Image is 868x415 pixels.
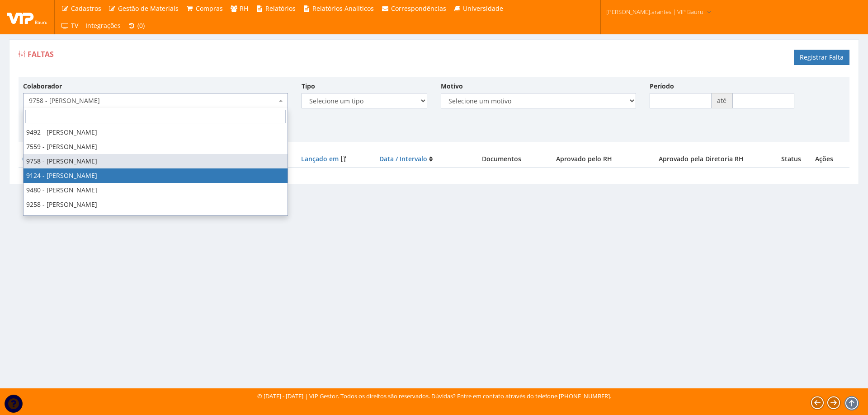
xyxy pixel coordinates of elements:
li: 9124 - [PERSON_NAME] [24,168,288,183]
th: Status [770,151,811,168]
img: logo [7,10,47,24]
a: (0) [124,17,149,34]
span: (0) [137,21,145,30]
span: TV [71,21,78,30]
span: Cadastros [71,4,101,13]
a: TV [57,17,82,34]
th: Ações [811,151,849,168]
span: Correspondências [391,4,446,13]
span: Faltas [28,49,54,59]
a: Data / Intervalo [379,154,427,163]
span: 9758 - JOAO RICARDO LIMA COELHO [23,93,288,108]
li: 9492 - [PERSON_NAME] [24,125,288,140]
a: Integrações [82,17,124,34]
span: Compras [196,4,223,13]
label: Colaborador [23,82,62,91]
li: 7559 - [PERSON_NAME] [24,140,288,154]
th: Documentos [467,151,537,168]
span: Relatórios Analíticos [312,4,374,13]
span: RH [240,4,248,13]
label: Motivo [441,82,463,91]
label: Tipo [302,82,315,91]
label: Período [650,82,674,91]
li: 9480 - [PERSON_NAME] [24,183,288,197]
span: até [712,93,732,108]
li: 9729 - [PERSON_NAME] [24,212,288,226]
div: © [DATE] - [DATE] | VIP Gestor. Todos os direitos são reservados. Dúvidas? Entre em contato atrav... [257,392,611,401]
span: Integrações [85,21,121,30]
span: Universidade [463,4,503,13]
a: Código [22,154,44,163]
span: Relatórios [265,4,296,13]
th: Aprovado pela Diretoria RH [632,151,771,168]
li: 9258 - [PERSON_NAME] [24,197,288,212]
th: Aprovado pelo RH [537,151,632,168]
a: Registrar Falta [794,50,849,65]
a: Lançado em [301,154,339,163]
span: [PERSON_NAME].arantes | VIP Bauru [606,7,703,16]
span: 9758 - JOAO RICARDO LIMA COELHO [29,96,277,105]
li: 9758 - [PERSON_NAME] [24,154,288,168]
span: Gestão de Materiais [118,4,179,13]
